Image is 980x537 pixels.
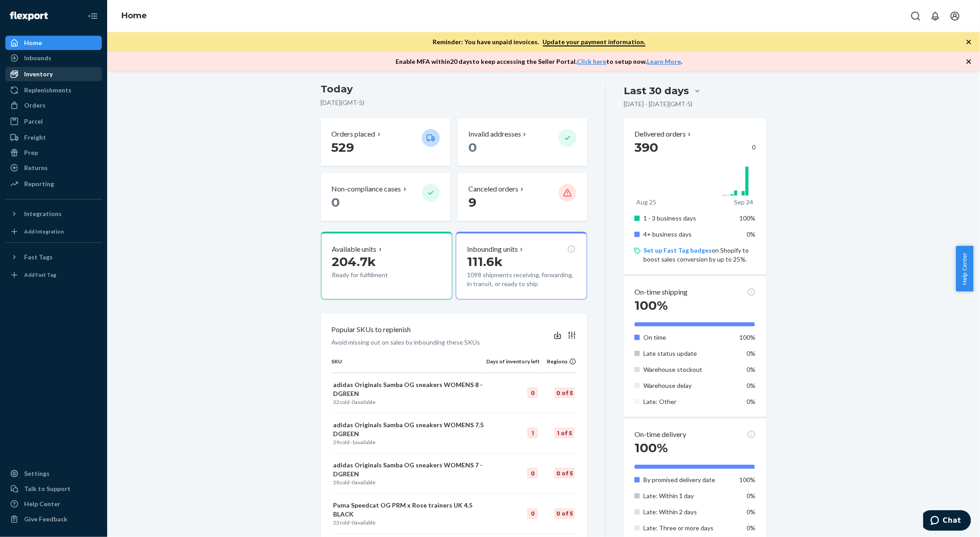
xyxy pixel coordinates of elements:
[747,366,756,373] span: 0%
[24,148,38,157] div: Prep
[624,100,692,108] p: [DATE] - [DATE] ( GMT-5 )
[634,287,688,297] p: On-time shipping
[352,439,355,445] span: 1
[458,118,587,166] button: Invalid addresses 0
[643,349,731,358] p: Late status update
[24,101,46,110] div: Orders
[5,497,102,511] a: Help Center
[24,515,67,524] div: Give Feedback
[334,501,485,519] p: Puma Speedcat OG PRM x Rose trainers UK 4.5 BLACK
[24,500,60,508] div: Help Center
[433,37,646,46] p: Reminder: You have unpaid invoices.
[5,67,102,81] a: Inventory
[458,173,587,221] button: Canceled orders 9
[747,508,756,516] span: 0%
[634,429,686,440] p: On-time delivery
[740,476,756,483] span: 100%
[527,508,538,519] div: 0
[643,524,731,533] p: Late: Three or more days
[334,439,340,445] span: 29
[84,7,102,25] button: Close Navigation
[636,198,656,207] p: Aug 25
[334,479,340,486] span: 28
[647,58,681,65] a: Learn More
[332,358,487,373] th: SKU
[643,397,731,406] p: Late: Other
[5,146,102,160] a: Prep
[527,428,538,438] div: 1
[334,380,485,398] p: adidas Originals Samba OG sneakers WOMENS 8 - DGREEN
[24,253,53,262] div: Fast Tags
[121,11,147,21] a: Home
[643,214,731,223] p: 1 - 3 business days
[5,177,102,191] a: Reporting
[923,510,971,533] iframe: Opens a widget where you can chat to one of our agents
[24,228,64,235] div: Add Integration
[334,399,340,405] span: 32
[747,350,756,357] span: 0%
[555,428,575,438] div: 1 of 5
[332,325,411,335] p: Popular SKUs to replenish
[10,12,48,21] img: Flexport logo
[555,468,575,479] div: 0 of 5
[5,98,102,112] a: Orders
[24,271,56,279] div: Add Fast Tag
[334,519,340,526] span: 23
[24,133,46,142] div: Freight
[468,184,518,194] p: Canceled orders
[334,479,485,486] p: sold · available
[527,387,538,398] div: 0
[555,387,575,398] div: 0 of 5
[624,84,689,98] div: Last 30 days
[321,173,450,221] button: Non-compliance cases 0
[747,230,756,238] span: 0%
[468,140,477,155] span: 0
[643,381,731,390] p: Warehouse delay
[527,468,538,479] div: 0
[643,333,731,342] p: On time
[468,195,476,210] span: 9
[926,7,944,25] button: Open notifications
[24,54,51,62] div: Inbounds
[634,298,668,313] span: 100%
[334,438,485,446] p: sold · available
[321,118,450,166] button: Orders placed 529
[334,461,485,479] p: adidas Originals Samba OG sneakers WOMENS 7 - DGREEN
[643,246,712,254] a: Set up Fast Tag badges
[634,139,755,155] div: 0
[332,254,376,269] span: 204.7k
[334,398,485,406] p: sold · available
[5,36,102,50] a: Home
[5,268,102,282] a: Add Fast Tag
[907,7,925,25] button: Open Search Box
[543,38,646,46] a: Update your payment information.
[332,129,375,139] p: Orders placed
[332,338,480,347] p: Avoid missing out on sales by inbounding these SKUs
[634,129,693,139] button: Delivered orders
[24,163,48,172] div: Returns
[643,230,731,239] p: 4+ business days
[747,492,756,500] span: 0%
[396,57,683,66] p: Enable MFA within 20 days to keep accessing the Seller Portal. to setup now. .
[321,232,452,300] button: Available units204.7kReady for fulfillment
[332,184,401,194] p: Non-compliance cases
[5,51,102,65] a: Inbounds
[643,491,731,500] p: Late: Within 1 day
[740,333,756,341] span: 100%
[740,214,756,222] span: 100%
[332,244,377,254] p: Available units
[956,246,973,291] span: Help Center
[334,519,485,526] p: sold · available
[24,38,42,47] div: Home
[747,382,756,389] span: 0%
[321,98,588,107] p: [DATE] ( GMT-5 )
[24,70,53,79] div: Inventory
[5,512,102,526] button: Give Feedback
[5,114,102,129] a: Parcel
[5,207,102,221] button: Integrations
[5,225,102,239] a: Add Integration
[467,254,503,269] span: 111.6k
[24,469,50,478] div: Settings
